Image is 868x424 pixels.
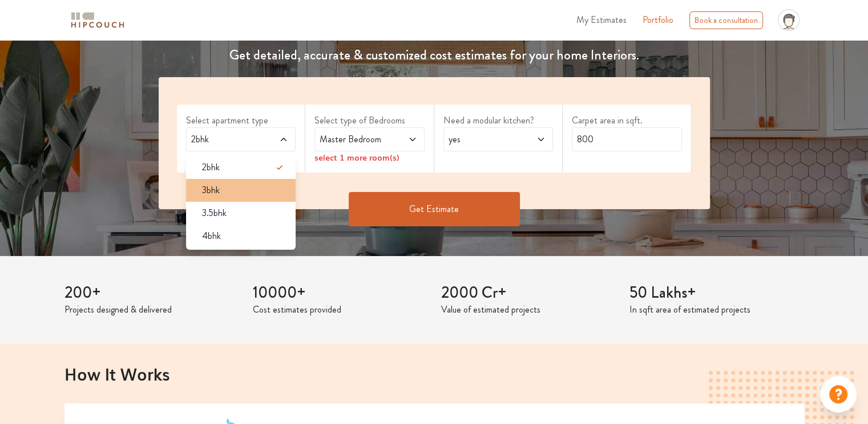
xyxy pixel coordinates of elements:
[443,114,554,127] label: Need a modular kitchen?
[689,11,763,29] div: Book a consultation
[202,229,221,243] span: 4bhk
[253,283,427,303] h3: 10000+
[446,133,521,146] span: yes
[572,127,682,151] input: Enter area sqft
[202,161,220,174] span: 2bhk
[69,7,126,33] span: logo-horizontal.svg
[314,114,425,127] label: Select type of Bedrooms
[576,13,627,26] span: My Estimates
[629,303,804,317] p: In sqft area of estimated projects
[189,133,264,146] span: 2bhk
[441,283,616,303] h3: 2000 Cr+
[629,283,804,303] h3: 50 Lakhs+
[317,133,392,146] span: Master Bedroom
[441,303,616,317] p: Value of estimated projects
[572,114,682,127] label: Carpet area in sqft.
[64,303,239,317] p: Projects designed & delivered
[64,364,804,383] h2: How It Works
[186,114,296,127] label: Select apartment type
[69,10,126,30] img: logo-horizontal.svg
[349,192,520,226] button: Get Estimate
[202,206,227,220] span: 3.5bhk
[253,303,427,317] p: Cost estimates provided
[643,13,673,27] a: Portfolio
[202,183,220,197] span: 3bhk
[314,151,425,163] div: select 1 more room(s)
[64,283,239,303] h3: 200+
[152,47,717,63] h4: Get detailed, accurate & customized cost estimates for your home Interiors.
